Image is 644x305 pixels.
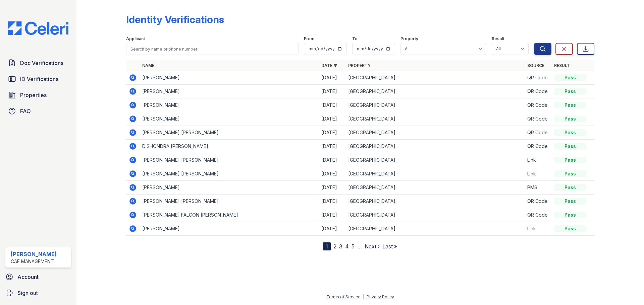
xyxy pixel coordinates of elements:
[554,74,586,81] div: Pass
[554,157,586,163] div: Pass
[20,59,63,67] span: Doc Verifications
[140,222,319,236] td: [PERSON_NAME]
[319,85,345,98] td: [DATE]
[3,286,74,300] a: Sign out
[319,140,345,153] td: [DATE]
[525,112,551,126] td: QR Code
[5,88,71,102] a: Properties
[140,98,319,112] td: [PERSON_NAME]
[140,71,319,85] td: [PERSON_NAME]
[319,195,345,208] td: [DATE]
[554,225,586,232] div: Pass
[554,212,586,218] div: Pass
[345,153,525,167] td: [GEOGRAPHIC_DATA]
[11,258,57,265] div: CAF Management
[525,140,551,153] td: QR Code
[363,294,364,299] div: |
[140,140,319,153] td: DISHONDRA [PERSON_NAME]
[382,243,397,250] a: Last »
[3,21,74,35] img: CE_Logo_Blue-a8612792a0a2168367f1c8372b55b34899dd931a85d93a1a3d3e32e68fde9ad4.png
[525,222,551,236] td: Link
[20,75,58,83] span: ID Verifications
[319,167,345,181] td: [DATE]
[348,63,371,68] a: Property
[525,167,551,181] td: Link
[140,181,319,195] td: [PERSON_NAME]
[333,243,336,250] a: 2
[126,43,299,55] input: Search by name or phone number
[17,273,39,281] span: Account
[326,294,361,299] a: Terms of Service
[140,153,319,167] td: [PERSON_NAME] [PERSON_NAME]
[339,243,342,250] a: 3
[525,85,551,98] td: QR Code
[345,181,525,195] td: [GEOGRAPHIC_DATA]
[345,140,525,153] td: [GEOGRAPHIC_DATA]
[345,112,525,126] td: [GEOGRAPHIC_DATA]
[319,126,345,140] td: [DATE]
[525,208,551,222] td: QR Code
[525,153,551,167] td: Link
[525,126,551,140] td: QR Code
[554,143,586,150] div: Pass
[5,56,71,70] a: Doc Verifications
[554,88,586,95] div: Pass
[345,222,525,236] td: [GEOGRAPHIC_DATA]
[20,107,31,115] span: FAQ
[554,198,586,205] div: Pass
[367,294,394,299] a: Privacy Policy
[525,195,551,208] td: QR Code
[319,208,345,222] td: [DATE]
[525,71,551,85] td: QR Code
[352,36,358,42] label: To
[142,63,154,68] a: Name
[352,243,355,250] a: 5
[319,112,345,126] td: [DATE]
[400,36,418,42] label: Property
[126,36,145,42] label: Applicant
[321,63,337,68] a: Date ▼
[319,98,345,112] td: [DATE]
[319,222,345,236] td: [DATE]
[554,102,586,108] div: Pass
[319,181,345,195] td: [DATE]
[527,63,544,68] a: Source
[319,71,345,85] td: [DATE]
[345,243,349,250] a: 4
[365,243,380,250] a: Next ›
[345,126,525,140] td: [GEOGRAPHIC_DATA]
[345,208,525,222] td: [GEOGRAPHIC_DATA]
[11,250,57,258] div: [PERSON_NAME]
[554,63,570,68] a: Result
[3,270,74,284] a: Account
[5,72,71,86] a: ID Verifications
[525,98,551,112] td: QR Code
[126,13,224,25] div: Identity Verifications
[319,153,345,167] td: [DATE]
[525,181,551,195] td: PMS
[17,289,38,297] span: Sign out
[554,170,586,177] div: Pass
[554,116,586,122] div: Pass
[492,36,504,42] label: Result
[345,71,525,85] td: [GEOGRAPHIC_DATA]
[345,85,525,98] td: [GEOGRAPHIC_DATA]
[5,104,71,118] a: FAQ
[20,91,47,99] span: Properties
[140,195,319,208] td: [PERSON_NAME] [PERSON_NAME]
[140,112,319,126] td: [PERSON_NAME]
[304,36,314,42] label: From
[554,184,586,191] div: Pass
[554,129,586,136] div: Pass
[140,126,319,140] td: [PERSON_NAME] [PERSON_NAME]
[323,242,331,250] div: 1
[140,208,319,222] td: [PERSON_NAME] FALCON [PERSON_NAME]
[140,85,319,98] td: [PERSON_NAME]
[357,242,362,250] span: …
[345,98,525,112] td: [GEOGRAPHIC_DATA]
[345,195,525,208] td: [GEOGRAPHIC_DATA]
[345,167,525,181] td: [GEOGRAPHIC_DATA]
[140,167,319,181] td: [PERSON_NAME] [PERSON_NAME]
